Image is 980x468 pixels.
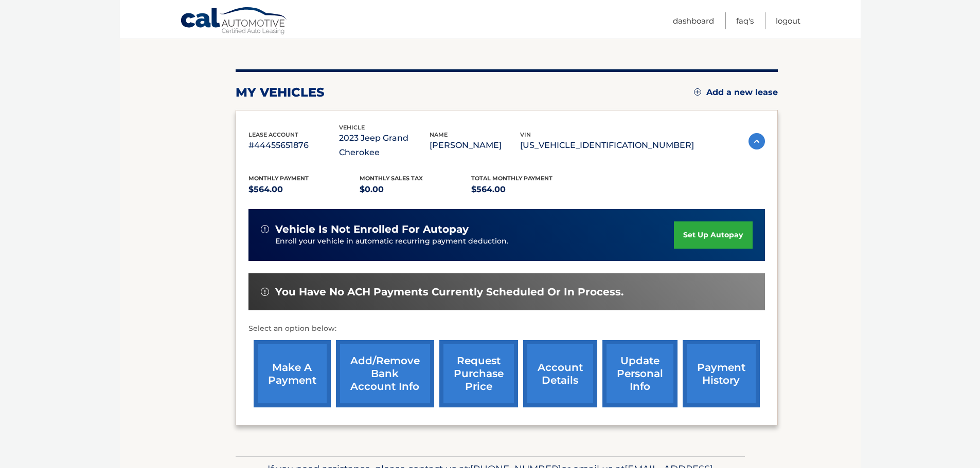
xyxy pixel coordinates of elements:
[430,131,448,138] span: name
[520,138,694,153] p: [US_VEHICLE_IDENTIFICATION_NUMBER]
[339,124,365,131] span: vehicle
[275,236,674,247] p: Enroll your vehicle in automatic recurring payment deduction.
[261,288,269,296] img: alert-white.svg
[602,340,678,407] a: update personal info
[336,340,434,407] a: Add/Remove bank account info
[261,225,269,233] img: alert-white.svg
[360,182,471,197] p: $0.00
[683,340,760,407] a: payment history
[471,175,553,182] span: Total Monthly Payment
[430,138,520,153] p: [PERSON_NAME]
[523,340,597,407] a: account details
[254,340,331,407] a: make a payment
[749,133,765,149] img: accordion-active.svg
[776,12,800,29] a: Logout
[694,87,778,98] a: Add a new lease
[471,182,583,197] p: $564.00
[339,131,430,160] p: 2023 Jeep Grand Cherokee
[360,175,423,182] span: Monthly sales Tax
[236,85,325,100] h2: my vehicles
[520,131,531,138] span: vin
[674,221,752,249] a: set up autopay
[248,323,765,335] p: Select an option below:
[248,138,339,153] p: #44455651876
[694,88,701,96] img: add.svg
[248,131,298,138] span: lease account
[673,12,714,29] a: Dashboard
[180,7,288,36] a: Cal Automotive
[275,223,469,236] span: vehicle is not enrolled for autopay
[275,286,623,298] span: You have no ACH payments currently scheduled or in process.
[248,175,309,182] span: Monthly Payment
[248,182,360,197] p: $564.00
[439,340,518,407] a: request purchase price
[736,12,754,29] a: FAQ's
